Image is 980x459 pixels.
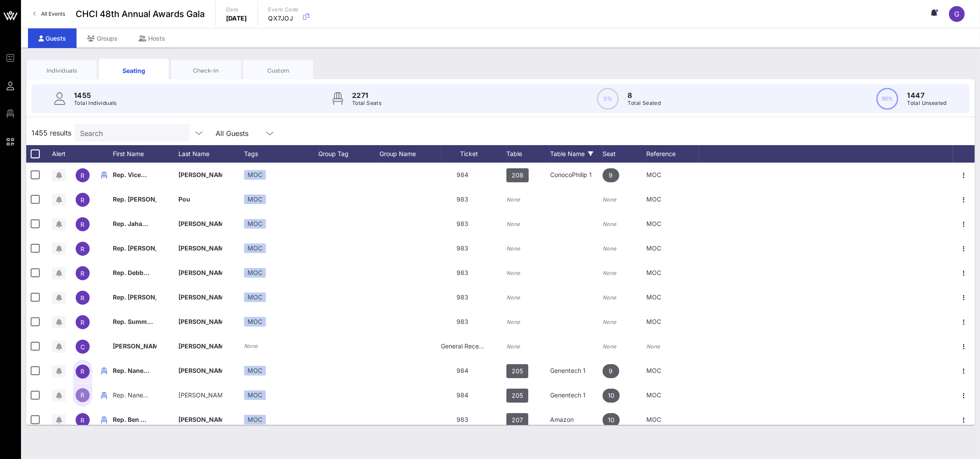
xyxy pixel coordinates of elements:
[907,99,947,108] p: Total Unseated
[646,358,690,383] p: MOC
[603,270,617,276] i: None
[646,261,690,285] p: MOC
[603,343,617,350] i: None
[113,145,178,163] div: First Name
[608,413,614,427] span: 10
[178,66,234,75] div: Check-In
[380,145,441,163] div: Group Name
[113,383,157,407] p: Rep. Nane…
[128,28,176,48] div: Hosts
[352,99,381,108] p: Total Seats
[81,368,85,375] span: R
[178,187,222,212] p: Pou
[113,407,157,432] p: Rep. Ben …
[269,14,299,23] p: QX7JOJ
[603,196,617,203] i: None
[113,212,157,236] p: Rep. Jaha…
[441,342,493,350] span: General Reception
[506,270,520,276] i: None
[954,10,959,18] span: G
[646,343,660,350] i: None
[113,309,157,334] p: Rep. Summ…
[81,221,85,228] span: R
[81,417,85,424] span: R
[81,294,85,302] span: R
[178,383,222,407] p: [PERSON_NAME] …
[113,187,157,212] p: Rep. [PERSON_NAME]…
[269,5,299,14] p: Event Code
[609,168,613,182] span: 9
[81,270,85,277] span: R
[603,221,617,227] i: None
[244,145,318,163] div: Tags
[178,261,222,285] p: [PERSON_NAME]…
[506,245,520,252] i: None
[550,163,603,187] div: ConocoPhilip 1
[457,416,469,423] span: 983
[603,294,617,301] i: None
[244,195,266,204] div: MOC
[907,90,947,101] p: 1447
[352,90,381,101] p: 2271
[226,5,247,14] p: Date
[457,171,469,178] span: 984
[506,343,520,350] i: None
[550,407,603,432] div: Amazon
[216,129,248,137] div: All Guests
[512,168,523,182] span: 208
[609,364,613,378] span: 9
[506,319,520,325] i: None
[457,367,469,374] span: 984
[178,309,222,334] p: [PERSON_NAME]
[113,236,157,261] p: Rep. [PERSON_NAME]…
[457,220,469,227] span: 983
[244,390,266,400] div: MOC
[244,170,266,180] div: MOC
[244,317,266,327] div: MOC
[113,285,157,309] p: Rep. [PERSON_NAME]
[178,334,222,358] p: [PERSON_NAME]
[646,285,690,309] p: MOC
[646,309,690,334] p: MOC
[31,128,71,138] span: 1455 results
[646,236,690,261] p: MOC
[457,195,469,203] span: 983
[113,163,157,187] p: Rep. Vice…
[457,244,469,252] span: 983
[210,124,280,142] div: All Guests
[646,383,690,407] p: MOC
[628,90,661,101] p: 8
[81,245,85,253] span: R
[506,221,520,227] i: None
[113,334,157,358] p: [PERSON_NAME]
[441,145,506,163] div: Ticket
[105,66,162,75] div: Seating
[81,196,85,204] span: R
[77,28,128,48] div: Groups
[80,343,85,351] span: C
[628,99,661,108] p: Total Seated
[48,145,70,163] div: Alert
[178,358,222,383] p: [PERSON_NAME]
[244,292,266,302] div: MOC
[33,66,90,75] div: Individuals
[244,415,266,424] div: MOC
[74,90,117,101] p: 1455
[244,366,266,376] div: MOC
[506,294,520,301] i: None
[178,212,222,236] p: [PERSON_NAME]
[608,389,614,403] span: 10
[550,145,603,163] div: Table Name
[81,172,85,179] span: R
[646,163,690,187] p: MOC
[244,243,266,253] div: MOC
[244,268,266,278] div: MOC
[603,245,617,252] i: None
[318,145,380,163] div: Group Tag
[457,318,469,325] span: 983
[76,7,205,21] span: CHCI 48th Annual Awards Gala
[178,285,222,309] p: [PERSON_NAME]
[506,145,550,163] div: Table
[178,163,222,187] p: [PERSON_NAME]
[949,6,965,22] div: G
